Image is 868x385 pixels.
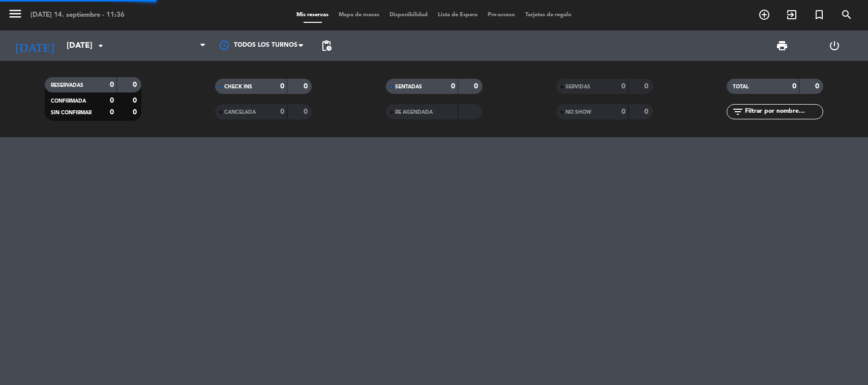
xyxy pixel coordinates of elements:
strong: 0 [621,108,625,115]
strong: 0 [621,83,625,90]
i: search [841,9,853,21]
span: RE AGENDADA [395,110,433,115]
span: RESERVADAS [51,83,83,88]
span: NO SHOW [565,110,591,115]
strong: 0 [451,83,455,90]
input: Filtrar por nombre... [744,106,823,117]
span: CONFIRMADA [51,99,86,104]
span: Lista de Espera [433,12,483,18]
span: print [776,40,788,52]
strong: 0 [304,83,310,90]
i: menu [8,6,23,21]
span: SIN CONFIRMAR [51,110,92,115]
strong: 0 [474,83,480,90]
strong: 0 [644,83,650,90]
i: turned_in_not [813,9,825,21]
span: Tarjetas de regalo [520,12,577,18]
span: CHECK INS [224,84,252,89]
strong: 0 [110,97,114,104]
span: SERVIDAS [565,84,590,89]
strong: 0 [110,81,114,88]
span: Mis reservas [291,12,334,18]
span: TOTAL [733,84,749,89]
i: exit_to_app [786,9,798,21]
strong: 0 [280,83,284,90]
div: LOG OUT [808,30,860,61]
i: power_settings_new [828,40,841,52]
span: pending_actions [320,40,333,52]
strong: 0 [110,109,114,116]
strong: 0 [792,83,796,90]
strong: 0 [133,109,139,116]
span: Disponibilidad [384,12,433,18]
i: arrow_drop_down [95,40,107,52]
strong: 0 [133,97,139,104]
i: filter_list [732,106,744,118]
div: [DATE] 14. septiembre - 11:36 [31,10,125,20]
strong: 0 [644,108,650,115]
strong: 0 [133,81,139,88]
strong: 0 [815,83,821,90]
span: Mapa de mesas [334,12,384,18]
i: [DATE] [8,35,62,57]
i: add_circle_outline [758,9,770,21]
span: CANCELADA [224,110,256,115]
strong: 0 [280,108,284,115]
span: SENTADAS [395,84,422,89]
span: Pre-acceso [483,12,520,18]
strong: 0 [304,108,310,115]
